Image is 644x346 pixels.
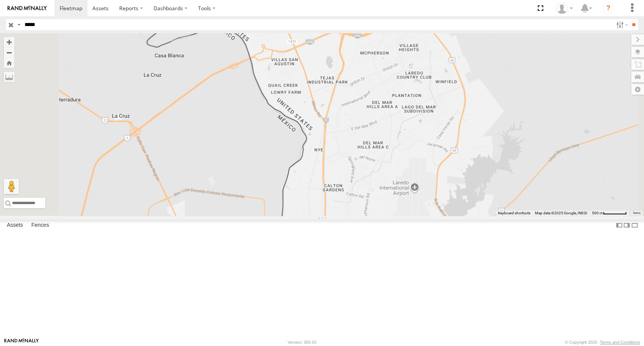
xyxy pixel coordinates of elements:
label: Hide Summary Table [631,220,638,231]
label: Fences [28,220,53,231]
span: Map data ©2025 Google, INEGI [535,211,587,215]
div: Version: 305.03 [287,340,316,344]
i: ? [602,2,614,14]
a: Terms [633,212,641,215]
div: Juan Oropeza [553,3,575,14]
span: 500 m [592,211,603,215]
label: Search Query [16,19,22,30]
button: Zoom out [4,47,14,58]
img: rand-logo.svg [8,6,47,11]
button: Map Scale: 500 m per 59 pixels [590,211,629,216]
label: Dock Summary Table to the Left [615,220,623,231]
a: Visit our Website [4,338,39,346]
button: Zoom in [4,37,14,47]
a: Terms and Conditions [600,340,640,344]
button: Keyboard shortcuts [498,211,530,216]
div: © Copyright 2025 - [565,340,640,344]
label: Assets [3,220,27,231]
button: Drag Pegman onto the map to open Street View [4,179,19,194]
button: Zoom Home [4,58,14,68]
label: Search Filter Options [613,19,629,30]
label: Dock Summary Table to the Right [623,220,630,231]
label: Measure [4,72,14,82]
label: Map Settings [631,84,644,95]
